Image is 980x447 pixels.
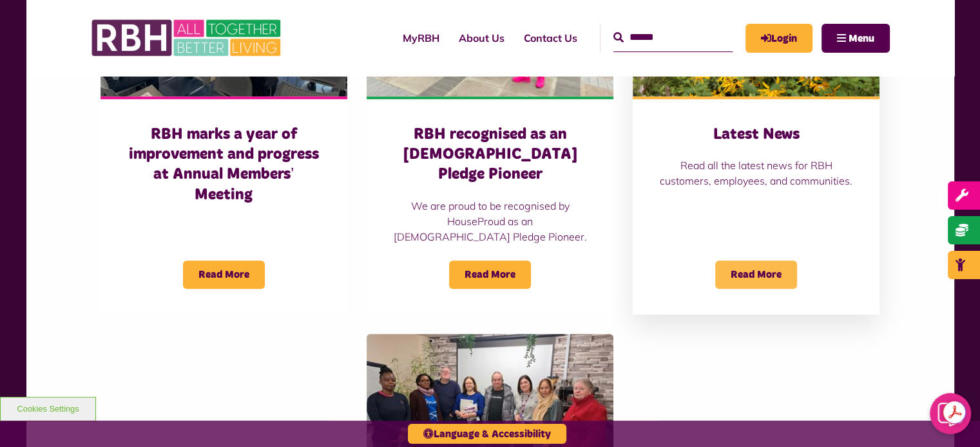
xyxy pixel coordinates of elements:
input: Search [613,24,733,51]
span: Menu [849,33,874,44]
img: RBH [91,13,284,63]
span: Read More [449,260,531,289]
iframe: Netcall Web Assistant for live chat [922,389,980,447]
button: Language & Accessibility [408,424,566,444]
h3: RBH recognised as an [DEMOGRAPHIC_DATA] Pledge Pioneer [392,125,588,185]
a: Contact Us [514,21,587,55]
a: MyRBH [393,21,449,55]
h3: RBH marks a year of improvement and progress at Annual Members’ Meeting [126,125,322,205]
p: We are proud to be recognised by HouseProud as an [DEMOGRAPHIC_DATA] Pledge Pioneer. [392,198,588,244]
button: Navigation [821,24,890,53]
span: Read More [715,260,797,289]
h3: Latest News [658,125,854,145]
a: MyRBH [745,24,812,53]
span: Read More [183,260,265,289]
p: Read all the latest news for RBH customers, employees, and communities. [658,158,854,188]
a: About Us [449,21,514,55]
